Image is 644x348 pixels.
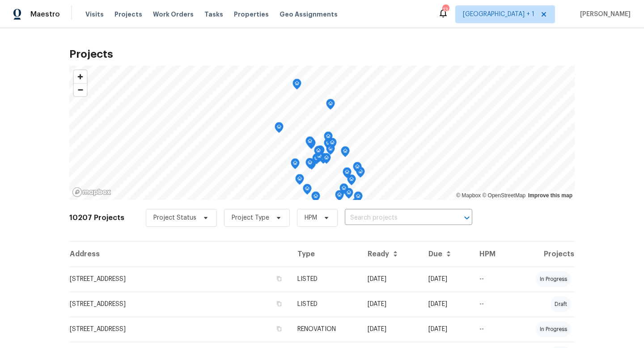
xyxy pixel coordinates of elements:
div: Map marker [316,145,325,159]
div: Map marker [305,136,314,150]
button: Copy Address [275,300,283,308]
div: Map marker [314,146,323,160]
div: Map marker [344,188,353,202]
span: Properties [234,10,269,19]
div: Map marker [347,174,356,188]
div: Map marker [291,158,300,172]
td: -- [472,292,513,317]
div: Map marker [335,190,344,204]
span: Tasks [204,11,223,17]
th: Type [290,242,360,267]
td: [DATE] [360,292,421,317]
div: Map marker [343,167,352,181]
button: Zoom in [74,70,87,83]
td: [DATE] [421,317,472,342]
th: HPM [472,242,513,267]
div: Map marker [324,132,333,145]
div: Map marker [312,153,321,167]
td: -- [472,317,513,342]
td: RENOVATION [290,317,360,342]
div: Map marker [311,191,320,205]
canvas: Map [69,66,575,200]
h2: 10207 Projects [69,213,124,222]
span: HPM [305,213,317,222]
th: Due [421,242,472,267]
span: Projects [114,10,142,19]
h2: Projects [69,50,575,59]
div: Map marker [322,153,331,167]
a: OpenStreetMap [482,192,525,199]
div: Map marker [305,158,314,172]
input: Search projects [345,211,447,225]
span: Work Orders [153,10,194,19]
td: [DATE] [421,292,472,317]
div: 13 [442,5,449,14]
div: Map marker [341,146,350,160]
button: Copy Address [275,325,283,333]
span: Maestro [30,10,60,19]
td: [DATE] [360,317,421,342]
span: Project Type [232,213,269,222]
div: draft [551,296,571,312]
div: in progress [536,271,571,287]
td: [STREET_ADDRESS] [69,317,290,342]
div: Map marker [303,184,312,198]
td: [STREET_ADDRESS] [69,267,290,292]
span: Visits [85,10,104,19]
div: Map marker [275,122,284,136]
td: [DATE] [421,267,472,292]
span: [PERSON_NAME] [576,10,631,19]
td: LISTED [290,292,360,317]
span: Geo Assignments [280,10,338,19]
div: Map marker [295,174,304,188]
td: -- [472,267,513,292]
th: Projects [513,242,575,267]
div: Map marker [353,162,362,176]
button: Open [461,212,473,224]
span: [GEOGRAPHIC_DATA] + 1 [463,10,534,19]
td: LISTED [290,267,360,292]
div: Map marker [354,191,363,205]
button: Zoom out [74,83,87,96]
div: Map marker [326,99,335,113]
a: Mapbox homepage [72,187,111,197]
td: [STREET_ADDRESS] [69,292,290,317]
div: Map marker [339,183,348,197]
a: Mapbox [456,192,481,199]
td: [DATE] [360,267,421,292]
div: Map marker [326,144,335,158]
div: Map marker [292,79,301,93]
button: Copy Address [275,275,283,283]
span: Zoom out [74,84,87,96]
th: Address [69,242,290,267]
th: Ready [360,242,421,267]
span: Project Status [153,213,196,222]
a: Improve this map [528,192,572,199]
div: in progress [536,321,571,337]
